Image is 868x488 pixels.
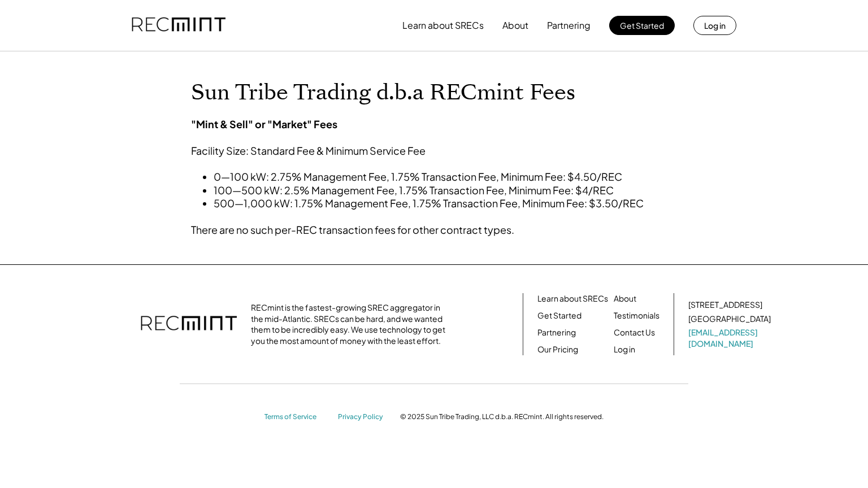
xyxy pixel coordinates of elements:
a: About [614,293,636,304]
h1: Sun Tribe Trading d.b.a RECmint Fees [191,80,677,106]
a: Testimonials [614,310,659,321]
button: Learn about SRECs [402,14,484,37]
a: [EMAIL_ADDRESS][DOMAIN_NAME] [688,327,773,349]
button: Partnering [547,14,591,37]
img: recmint-logotype%403x.png [141,304,237,344]
a: Contact Us [614,327,655,338]
a: Log in [614,344,635,355]
img: recmint-logotype%403x.png [132,6,225,45]
li: 500—1,000 kW: 1.75% Management Fee, 1.75% Transaction Fee, Minimum Fee: $3.50/REC [214,197,644,210]
button: About [502,14,528,37]
li: 100—500 kW: 2.5% Management Fee, 1.75% Transaction Fee, Minimum Fee: $4/REC [214,184,644,197]
a: Terms of Service [264,412,327,422]
li: 0—100 kW: 2.75% Management Fee, 1.75% Transaction Fee, Minimum Fee: $4.50/REC [214,170,644,183]
div: Facility Size: Standard Fee & Minimum Service Fee There are no such per-REC transaction fees for ... [191,117,644,237]
div: [GEOGRAPHIC_DATA] [688,313,771,325]
button: Log in [693,16,736,35]
a: Partnering [537,327,576,338]
a: Our Pricing [537,344,578,355]
div: [STREET_ADDRESS] [688,299,762,311]
a: Learn about SRECs [537,293,608,304]
div: © 2025 Sun Tribe Trading, LLC d.b.a. RECmint. All rights reserved. [400,412,604,421]
div: RECmint is the fastest-growing SREC aggregator in the mid-Atlantic. SRECs can be hard, and we wan... [251,302,452,346]
button: Get Started [609,16,675,35]
a: Privacy Policy [338,412,389,422]
a: Get Started [537,310,581,321]
strong: "Mint & Sell" or "Market" Fees [191,117,337,130]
